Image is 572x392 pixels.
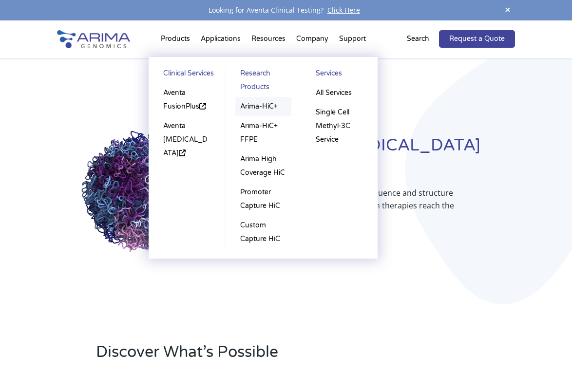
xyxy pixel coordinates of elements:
[311,67,368,83] a: Services
[235,183,292,216] a: Promoter Capture HiC
[439,30,515,48] a: Request a Quote
[235,97,292,116] a: Arima-HiC+
[311,83,368,103] a: All Services
[158,67,215,83] a: Clinical Services
[246,134,515,187] h1: Redefining [MEDICAL_DATA] Diagnostics
[158,83,215,116] a: Aventa FusionPlus
[523,345,572,392] iframe: Chat Widget
[311,103,368,149] a: Single Cell Methyl-3C Service
[235,67,292,97] a: Research Products
[324,5,364,15] a: Click Here
[96,341,394,371] h2: Discover What’s Possible
[57,30,130,48] img: Arima-Genomics-logo
[407,33,429,45] p: Search
[235,149,292,183] a: Arima High Coverage HiC
[235,216,292,249] a: Custom Capture HiC
[235,116,292,149] a: Arima-HiC+ FFPE
[158,116,215,163] a: Aventa [MEDICAL_DATA]
[57,4,515,17] div: Looking for Aventa Clinical Testing?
